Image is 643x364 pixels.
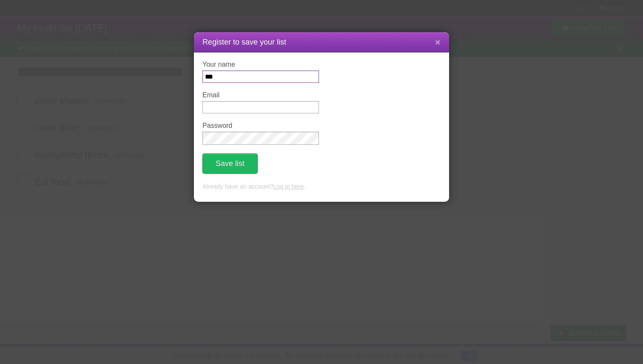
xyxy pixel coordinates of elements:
[202,182,441,192] p: Already have an account? .
[273,183,304,190] a: Log in here
[202,122,319,130] label: Password
[202,37,441,48] h1: Register to save your list
[202,91,319,99] label: Email
[202,61,319,68] label: Your name
[202,153,258,174] button: Save list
